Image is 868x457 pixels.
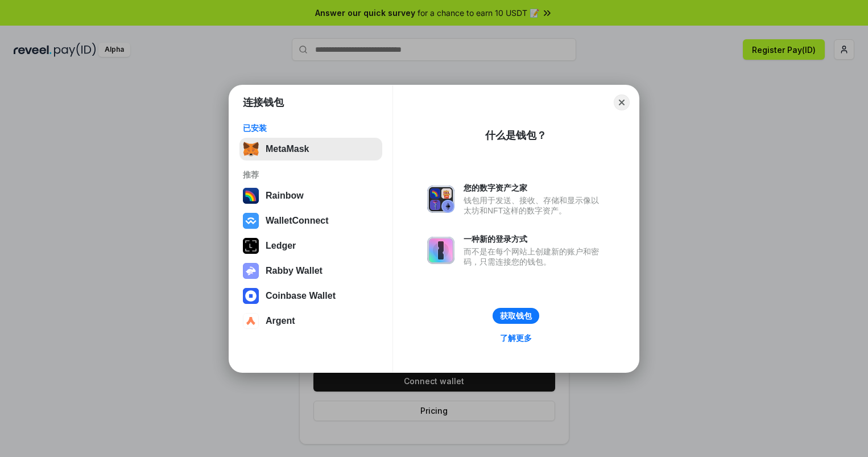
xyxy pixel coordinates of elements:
button: Coinbase Wallet [239,285,382,307]
button: Rainbow [239,184,382,207]
div: 什么是钱包？ [485,129,547,142]
div: Coinbase Wallet [266,291,336,301]
h1: 连接钱包 [243,96,284,109]
div: WalletConnect [266,216,329,226]
img: svg+xml,%3Csvg%20fill%3D%22none%22%20height%3D%2233%22%20viewBox%3D%220%200%2035%2033%22%20width%... [243,141,259,157]
div: MetaMask [266,144,309,154]
a: 了解更多 [493,331,539,345]
div: 而不是在每个网站上创建新的账户和密码，只需连接您的钱包。 [464,246,605,267]
button: Rabby Wallet [239,260,382,282]
div: 推荐 [243,170,379,180]
div: 获取钱包 [500,311,532,321]
div: Ledger [266,241,296,251]
div: Rainbow [266,191,304,201]
img: svg+xml,%3Csvg%20width%3D%2228%22%20height%3D%2228%22%20viewBox%3D%220%200%2028%2028%22%20fill%3D... [243,313,259,329]
button: Close [614,94,630,110]
button: 获取钱包 [493,308,539,324]
div: 了解更多 [500,333,532,343]
div: 钱包用于发送、接收、存储和显示像以太坊和NFT这样的数字资产。 [464,195,605,216]
button: Ledger [239,234,382,257]
img: svg+xml,%3Csvg%20xmlns%3D%22http%3A%2F%2Fwww.w3.org%2F2000%2Fsvg%22%20fill%3D%22none%22%20viewBox... [427,237,454,264]
img: svg+xml,%3Csvg%20xmlns%3D%22http%3A%2F%2Fwww.w3.org%2F2000%2Fsvg%22%20fill%3D%22none%22%20viewBox... [427,186,454,213]
img: svg+xml,%3Csvg%20xmlns%3D%22http%3A%2F%2Fwww.w3.org%2F2000%2Fsvg%22%20width%3D%2228%22%20height%3... [243,238,259,254]
div: Rabby Wallet [266,266,323,276]
div: 一种新的登录方式 [464,234,605,244]
button: Argent [239,310,382,332]
img: svg+xml,%3Csvg%20width%3D%2228%22%20height%3D%2228%22%20viewBox%3D%220%200%2028%2028%22%20fill%3D... [243,213,259,229]
div: 已安装 [243,123,379,133]
button: MetaMask [239,138,382,160]
button: WalletConnect [239,209,382,232]
div: 您的数字资产之家 [464,183,605,193]
img: svg+xml,%3Csvg%20width%3D%22120%22%20height%3D%22120%22%20viewBox%3D%220%200%20120%20120%22%20fil... [243,188,259,204]
img: svg+xml,%3Csvg%20width%3D%2228%22%20height%3D%2228%22%20viewBox%3D%220%200%2028%2028%22%20fill%3D... [243,288,259,304]
img: svg+xml,%3Csvg%20xmlns%3D%22http%3A%2F%2Fwww.w3.org%2F2000%2Fsvg%22%20fill%3D%22none%22%20viewBox... [243,263,259,279]
div: Argent [266,316,295,326]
